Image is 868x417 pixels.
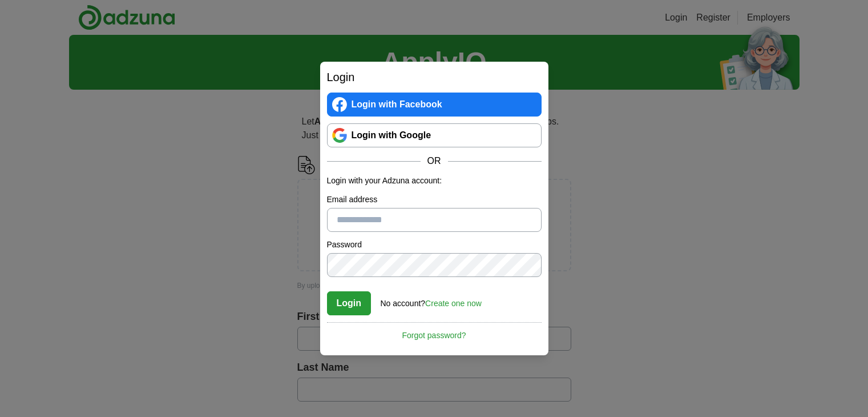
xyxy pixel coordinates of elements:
div: No account? [381,291,482,310]
a: Login with Google [327,123,542,147]
a: Create one now [425,299,482,308]
h2: Login [327,69,542,86]
label: Password [327,239,542,251]
a: Login with Facebook [327,93,542,117]
p: Login with your Adzuna account: [327,175,542,187]
span: OR [421,154,448,168]
button: Login [327,291,372,315]
label: Email address [327,194,542,206]
a: Forgot password? [327,322,542,342]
